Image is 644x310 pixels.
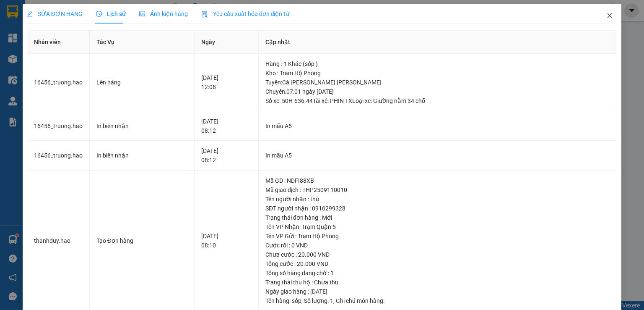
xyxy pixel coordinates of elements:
div: Tên VP Gửi : Trạm Hộ Phòng [265,231,610,241]
div: SĐT người nhận : 0916299328 [265,204,610,213]
div: In biên nhận [96,121,187,131]
div: In biên nhận [96,151,187,160]
div: Ngày giao hàng : [DATE] [265,287,610,296]
div: Chưa cước : 20.000 VND [265,250,610,259]
span: clock-circle [96,11,102,17]
th: Tác Vụ [90,31,195,54]
span: picture [139,11,145,17]
span: sốp [292,297,301,304]
div: Trạng thái thu hộ : Chưa thu [265,278,610,287]
span: close [606,12,613,19]
div: Tên người nhận : thù [265,194,610,204]
div: Tên VP Nhận: Trạm Quận 5 [265,222,610,231]
div: Tổng số hàng đang chờ : 1 [265,268,610,278]
div: Trạng thái đơn hàng : Mới [265,213,610,222]
td: 16456_truong.hao [27,141,90,171]
span: Lịch sử [96,11,126,17]
div: Mã GD : NDFI88XB [265,176,610,185]
img: icon [201,11,208,18]
span: 1 [330,297,333,304]
div: [DATE] 12:08 [201,73,252,92]
div: Tạo Đơn hàng [96,236,187,245]
span: Ảnh kiện hàng [139,11,188,17]
td: 16456_truong.hao [27,111,90,141]
th: Nhân viên [27,31,90,54]
div: Tổng cước : 20.000 VND [265,259,610,268]
span: edit [27,11,33,17]
div: Lên hàng [96,78,187,87]
div: Kho : Trạm Hộ Phòng [265,68,610,78]
div: [DATE] 08:10 [201,231,252,250]
div: In mẫu A5 [265,121,610,131]
div: Cước rồi : 0 VND [265,241,610,250]
td: 16456_truong.hao [27,54,90,111]
div: Tuyến : Cà [PERSON_NAME] [PERSON_NAME] Chuyến: 07:01 ngày [DATE] Số xe: 50H-636.44 Tài xế: PHIN T... [265,78,610,105]
div: Tên hàng: , Số lượng: , Ghi chú món hàng: [265,296,610,305]
button: Close [598,4,621,28]
div: In mẫu A5 [265,151,610,160]
th: Cập nhật [259,31,617,54]
div: Hàng : 1 Khác (sốp ) [265,59,610,68]
div: [DATE] 08:12 [201,146,252,165]
div: [DATE] 08:12 [201,117,252,135]
th: Ngày [195,31,259,54]
span: SỬA ĐƠN HÀNG [27,11,83,17]
span: Yêu cầu xuất hóa đơn điện tử [201,11,290,17]
div: Mã giao dịch : THP2509110010 [265,185,610,194]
